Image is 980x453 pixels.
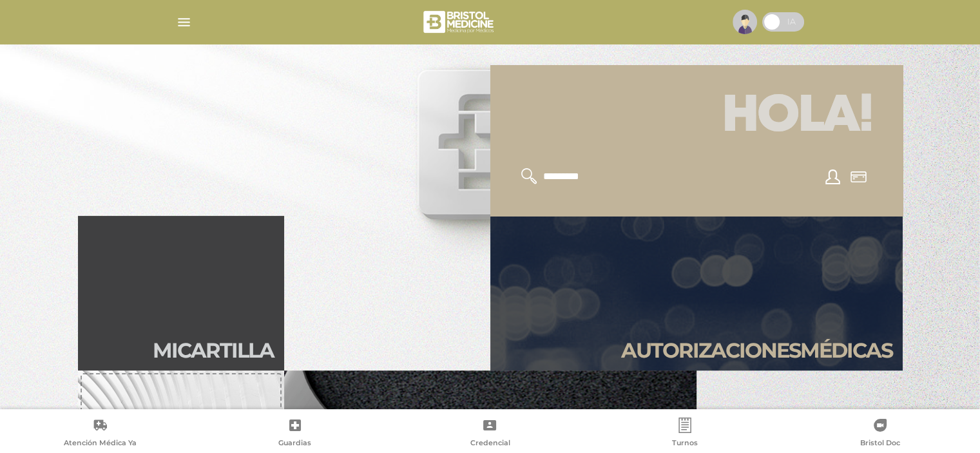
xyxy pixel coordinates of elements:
h2: Autori zaciones médicas [621,338,892,363]
a: Turnos [588,418,783,450]
h2: Mi car tilla [153,338,274,363]
a: Atención Médica Ya [3,418,198,450]
img: bristol-medicine-blanco.png [421,6,498,37]
a: Autorizacionesmédicas [490,216,903,371]
span: Credencial [470,438,510,450]
img: profile-placeholder.svg [733,10,757,34]
h1: Hola! [506,81,887,153]
img: Cober_menu-lines-white.svg [176,14,192,30]
span: Atención Médica Ya [64,438,137,450]
a: Micartilla [78,216,284,371]
span: Turnos [672,438,698,450]
span: Guardias [278,438,311,450]
span: Bristol Doc [860,438,900,450]
a: Guardias [198,418,393,450]
a: Bristol Doc [782,418,977,450]
a: Credencial [392,418,588,450]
